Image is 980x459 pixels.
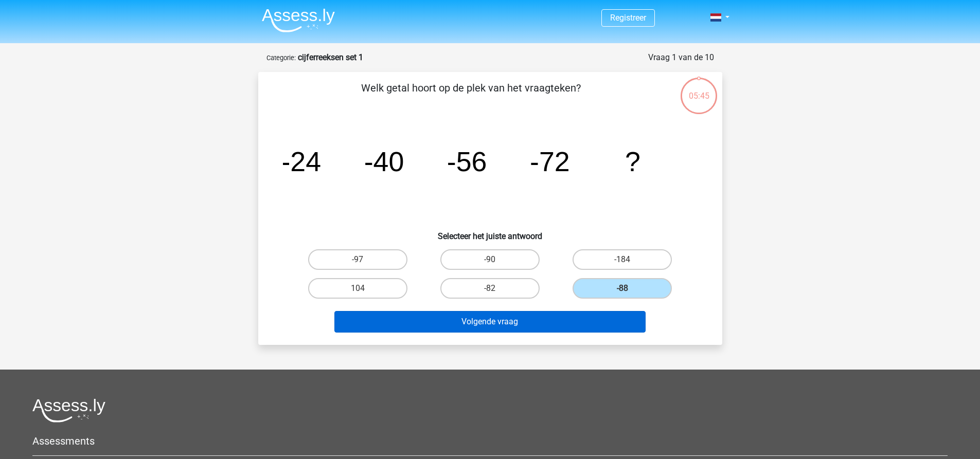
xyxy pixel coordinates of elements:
tspan: ? [625,146,640,177]
tspan: -56 [447,146,487,177]
label: -90 [440,249,540,270]
h6: Selecteer het juiste antwoord [275,223,706,241]
tspan: -72 [530,146,570,177]
strong: cijferreeksen set 1 [298,52,363,62]
label: -184 [573,249,672,270]
div: 05:45 [680,77,718,102]
tspan: -40 [364,146,404,177]
p: Welk getal hoort op de plek van het vraagteken? [275,80,667,111]
button: Volgende vraag [334,311,646,333]
label: 104 [308,278,407,299]
label: -97 [308,249,407,270]
label: -88 [573,278,672,299]
a: Registreer [610,13,646,23]
img: Assessly [262,8,335,32]
label: -82 [440,278,540,299]
img: Assessly logo [32,398,105,423]
h5: Assessments [32,435,948,447]
small: Categorie: [266,54,296,62]
tspan: -24 [281,146,321,177]
div: Vraag 1 van de 10 [648,51,714,64]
